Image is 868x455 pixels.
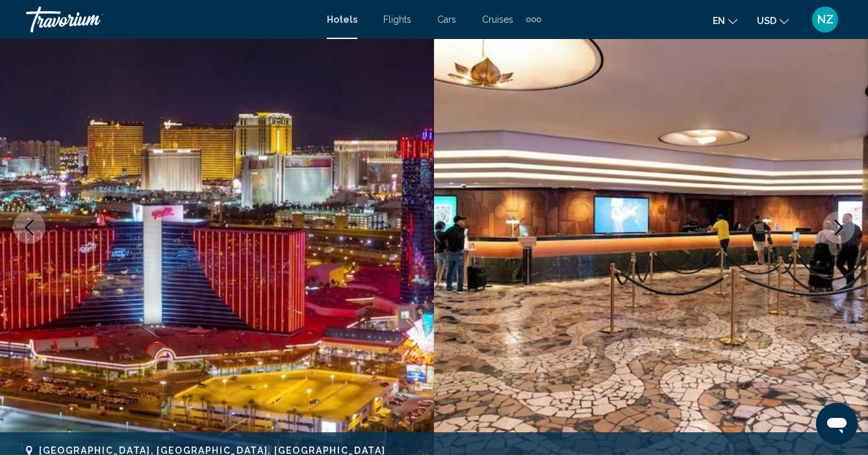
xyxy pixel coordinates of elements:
[383,14,411,25] a: Flights
[26,6,314,32] a: Travorium
[482,14,513,25] a: Cruises
[327,14,357,25] a: Hotels
[713,11,737,30] button: Change language
[757,11,789,30] button: Change currency
[823,211,855,244] button: Next image
[713,16,725,26] span: en
[816,403,858,445] iframe: Кнопка запуска окна обмена сообщениями
[757,16,776,26] span: USD
[808,6,842,33] button: User Menu
[817,13,834,26] span: NZ
[13,211,45,244] button: Previous image
[437,14,456,25] a: Cars
[526,9,541,30] button: Extra navigation items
